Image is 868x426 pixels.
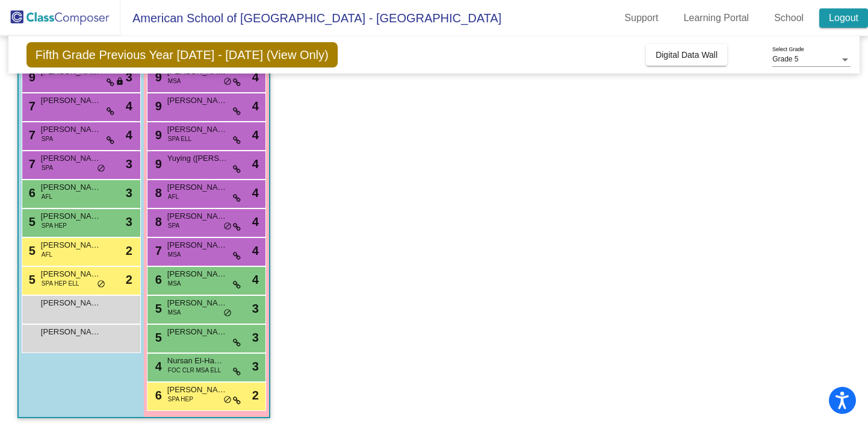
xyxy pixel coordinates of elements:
span: 3 [252,299,259,318]
span: AFL [42,192,52,201]
span: 4 [252,271,259,289]
span: [PERSON_NAME] [41,268,101,280]
span: do_not_disturb_alt [97,164,105,174]
span: do_not_disturb_alt [223,309,232,318]
span: Digital Data Wall [656,50,718,60]
span: Grade 5 [772,55,798,63]
span: 2 [126,271,132,289]
span: [PERSON_NAME] [41,239,101,251]
span: 7 [26,157,36,171]
span: 3 [252,328,259,346]
span: SPA [42,134,53,143]
span: FOC CLR MSA ELL [168,366,221,375]
span: Fifth Grade Previous Year [DATE] - [DATE] (View Only) [26,42,338,67]
span: MSA [168,279,181,288]
span: American School of [GEOGRAPHIC_DATA] - [GEOGRAPHIC_DATA] [120,8,501,28]
span: [PERSON_NAME] [41,181,101,193]
span: 7 [26,128,36,142]
span: SPA [168,221,179,230]
span: AFL [168,192,179,201]
span: do_not_disturb_alt [97,280,105,289]
span: 6 [152,273,162,286]
span: 7 [152,244,162,257]
span: [PERSON_NAME] [167,384,228,396]
a: Support [615,8,668,28]
span: 2 [252,386,259,404]
span: 6 [152,389,162,402]
span: SPA HEP ELL [42,279,79,288]
span: [PERSON_NAME] De Lama [41,326,101,338]
span: 4 [126,97,132,115]
span: SPA [42,163,53,172]
span: Yuying ([PERSON_NAME] [167,152,228,164]
span: 4 [126,126,132,144]
span: do_not_disturb_alt [223,222,232,231]
span: 4 [252,68,259,86]
span: 7 [26,99,36,113]
span: [PERSON_NAME] [167,239,228,251]
span: 8 [152,186,162,199]
span: 4 [252,184,259,202]
span: [PERSON_NAME] [167,95,228,107]
span: 5 [152,302,162,315]
span: 9 [152,128,162,142]
span: lock [116,77,124,87]
span: [PERSON_NAME] [167,297,228,309]
span: 4 [252,155,259,173]
span: 5 [26,215,36,228]
a: Logout [819,8,868,28]
span: [PERSON_NAME] [167,181,228,193]
span: SPA HEP [42,221,67,230]
span: 9 [152,157,162,171]
span: 3 [252,357,259,375]
span: 3 [126,155,132,173]
span: [PERSON_NAME] [41,95,101,107]
span: MSA [168,308,181,317]
span: 4 [152,360,162,373]
span: do_not_disturb_alt [223,395,232,405]
span: SPA ELL [168,134,191,143]
span: do_not_disturb_alt [223,77,232,87]
span: [PERSON_NAME] [41,210,101,222]
span: 9 [26,70,36,84]
span: 3 [126,184,132,202]
span: [PERSON_NAME] de [PERSON_NAME] [41,152,101,164]
span: 5 [152,331,162,344]
span: 4 [252,97,259,115]
span: 8 [152,215,162,228]
span: 6 [26,186,36,199]
span: 9 [152,99,162,113]
button: Digital Data Wall [646,44,727,66]
span: [PERSON_NAME] [167,124,228,136]
span: 2 [126,242,132,260]
a: School [764,8,813,28]
span: [PERSON_NAME] [41,124,101,136]
span: 4 [252,213,259,231]
span: SPA HEP [168,395,193,404]
span: 4 [252,242,259,260]
span: 5 [26,244,36,257]
span: [PERSON_NAME] [167,326,228,338]
a: Learning Portal [674,8,759,28]
span: MSA [168,77,181,86]
span: 5 [26,273,36,286]
span: [PERSON_NAME] [167,268,228,280]
span: AFL [42,250,52,259]
span: 4 [252,126,259,144]
span: 3 [126,68,132,86]
span: 3 [126,213,132,231]
span: MSA [168,250,181,259]
span: 9 [152,70,162,84]
span: [PERSON_NAME] [41,297,101,309]
span: [PERSON_NAME] [167,210,228,222]
span: Nursan El-Hammali [167,355,228,367]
